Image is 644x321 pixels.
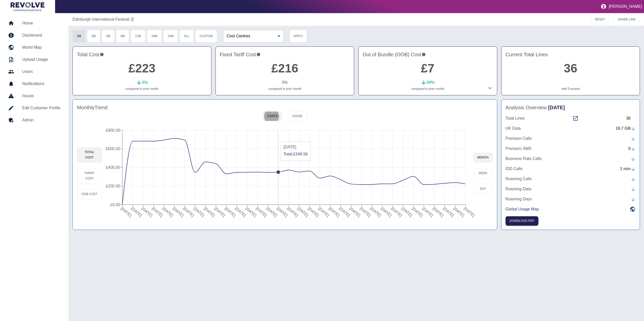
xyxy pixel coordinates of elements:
tspan: [DATE] [172,206,184,218]
tspan: [DATE] [151,206,164,218]
svg: Costs outside of your fixed tariff [422,51,426,58]
tspan: [DATE] [349,206,361,218]
button: RESET [591,15,609,24]
a: Edit Customer Profile [4,102,64,114]
p: IDD Calls [506,166,523,172]
p: with unused [506,87,636,91]
img: Logo [11,2,44,11]
button: day [473,184,493,194]
tspan: [DATE] [276,206,289,218]
tspan: [DATE] [432,206,444,218]
a: Dashboard [4,29,64,41]
button: Custom [195,30,217,42]
a: Notifications [4,78,64,90]
p: Premium Calls [506,136,532,142]
span: [DATE] [548,105,565,110]
svg: This is your recurring contracted cost [256,51,260,58]
p: [PERSON_NAME] [609,4,642,9]
h4: Analysis Overview [506,104,636,111]
button: OOB Cost [77,189,102,199]
a: £216 [271,62,298,75]
tspan: [DATE] [141,206,153,218]
h5: Users [22,69,60,75]
h5: World Map [22,44,60,50]
tspan: [DATE] [245,206,257,218]
a: Users [4,66,64,78]
button: 18M [147,30,161,42]
h4: Monthly Trend [77,104,108,111]
p: Roaming Data [506,186,531,192]
a: Total Lines36 [506,115,636,121]
button: Apply [290,30,307,42]
tspan: [DATE] [338,206,351,218]
a: Roaming Days [506,196,636,202]
h5: Home [22,20,60,26]
p: 0 % [282,79,288,86]
h4: Out of Bundle (OOB) Cost [363,51,493,58]
a: £7 [421,62,434,75]
tspan: [DATE] [318,206,330,218]
h5: Edit Customer Profile [22,105,60,111]
tspan: [DATE] [182,206,195,218]
tspan: [DATE] [130,206,143,218]
tspan: [DATE] [390,206,403,218]
a: Roaming Data [506,186,636,192]
p: UK Data [506,125,521,131]
p: Total Lines [506,115,525,121]
p: Roaming Days [506,196,532,202]
tspan: [DATE] [203,206,216,218]
button: Usage [288,111,307,121]
h5: Issues [22,93,60,99]
p: compared to prior month [77,87,207,91]
button: 6M [116,30,129,42]
tspan: [DATE] [120,206,133,218]
svg: This is the total charges incurred over 1 months [100,51,104,58]
a: Edinburgh International Festival [73,16,129,22]
div: 0 [628,146,636,152]
a: Home [4,17,64,29]
tspan: [DATE] [369,206,382,218]
p: 69 % [427,79,435,86]
div: 1 min [620,166,636,172]
button: week [473,168,493,178]
button: 3M [102,30,115,42]
tspan: [DATE] [255,206,268,218]
tspan: [DATE] [266,206,278,218]
a: Upload Usage [4,54,64,66]
h4: Current Total Lines [506,51,636,58]
tspan: [DATE] [297,206,309,218]
button: 24M [163,30,178,42]
tspan: [DATE] [161,206,174,218]
tspan: [DATE] [213,206,226,218]
div: 18.7 GB [615,125,636,131]
a: Global Usage Map [506,206,636,212]
tspan: £800.00 [106,128,120,132]
a: UK Data18.7 GB [506,125,636,131]
tspan: [DATE] [421,206,434,218]
tspan: £200.00 [106,184,120,188]
p: compared to prior month [220,87,350,91]
tspan: [DATE] [193,206,205,218]
button: Tariff Cost [77,168,102,183]
a: 36 [564,62,577,75]
tspan: [DATE] [286,206,299,218]
tspan: [DATE] [224,206,236,218]
p: Global Usage Map [506,206,539,212]
button: 2M [87,30,100,42]
div: 36 [626,115,636,121]
a: Issues [4,90,64,102]
tspan: [DATE] [380,206,392,218]
button: [PERSON_NAME] [599,2,644,12]
tspan: [DATE] [307,206,320,218]
a: Business Rate Calls [506,156,636,162]
tspan: £600.00 [106,147,120,151]
button: Click here to download the most recent invoice. If the current month’s invoice is unavailable, th... [506,216,538,226]
p: Business Rate Calls [506,156,542,162]
button: Total Cost [77,147,102,163]
a: Roaming Calls [506,176,636,182]
tspan: [DATE] [328,206,341,218]
h4: Total Cost [77,51,207,58]
button: All [180,30,194,42]
button: 12M [131,30,145,42]
tspan: [DATE] [411,206,424,218]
